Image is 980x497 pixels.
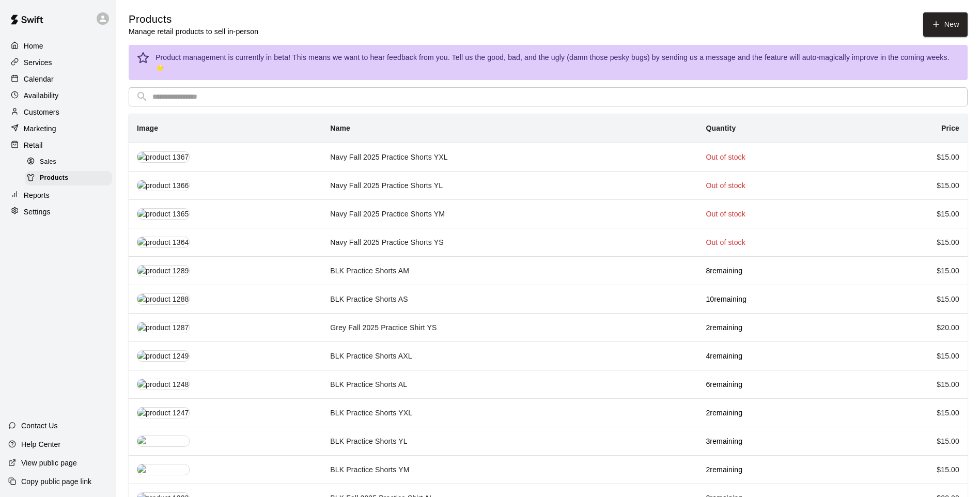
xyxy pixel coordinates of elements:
a: Calendar [8,71,108,87]
td: BLK Practice Shorts AXL [322,341,697,370]
p: 2 remaining [706,322,849,333]
p: Copy public page link [21,476,91,487]
p: Out of stock [706,180,849,191]
img: product 1366 [137,180,190,191]
p: Retail [24,140,43,150]
img: product 1287 [137,322,190,333]
p: 3 remaining [706,436,849,446]
p: Marketing [24,123,56,134]
td: BLK Practice Shorts YL [322,427,697,456]
span: Products [40,173,68,183]
a: Availability [8,88,108,103]
p: Availability [24,90,59,101]
div: Product management is currently in beta! This means we want to hear feedback from you. Tell us th... [155,48,959,77]
a: Settings [8,204,108,220]
td: Navy Fall 2025 Practice Shorts YL [322,171,697,199]
td: $ 15.00 [858,228,968,256]
td: Navy Fall 2025 Practice Shorts YS [322,228,697,256]
p: Out of stock [706,209,849,219]
td: Navy Fall 2025 Practice Shorts YM [322,199,697,228]
td: BLK Practice Shorts AL [322,370,697,398]
a: Products [25,170,116,186]
b: Image [137,124,158,132]
div: Products [25,171,112,185]
img: product 1247 [137,407,190,418]
a: sending us a message [662,53,736,61]
td: BLK Practice Shorts YXL [322,398,697,427]
img: product 1249 [137,350,190,362]
p: Out of stock [706,152,849,162]
a: Home [8,38,108,54]
p: Out of stock [706,237,849,247]
td: $ 15.00 [858,256,968,285]
td: BLK Practice Shorts YM [322,456,697,484]
td: $ 15.00 [858,199,968,228]
td: $ 15.00 [858,370,968,398]
b: Name [330,124,350,132]
p: 4 remaining [706,351,849,361]
td: $ 15.00 [858,456,968,484]
a: Retail [8,137,108,153]
a: Customers [8,104,108,120]
a: Services [8,55,108,70]
td: Grey Fall 2025 Practice Shirt YS [322,313,697,341]
img: product 1245 [137,464,190,475]
img: product 1289 [137,265,190,276]
div: Sales [25,155,112,169]
img: product 1367 [137,151,190,163]
p: Calendar [24,74,54,84]
b: Price [941,124,959,132]
a: Reports [8,188,108,203]
td: $ 15.00 [858,285,968,313]
td: BLK Practice Shorts AS [322,285,697,313]
p: 2 remaining [706,408,849,418]
td: $ 15.00 [858,341,968,370]
td: $ 15.00 [858,427,968,456]
h5: Products [129,12,258,26]
img: product 1364 [137,237,190,248]
p: Home [24,41,43,51]
span: Sales [40,157,56,167]
td: BLK Practice Shorts AM [322,256,697,285]
p: Settings [24,207,51,217]
p: Customers [24,107,59,117]
td: $ 15.00 [858,398,968,427]
img: product 1246 [137,436,190,447]
p: Reports [24,190,50,200]
img: product 1248 [137,379,190,390]
p: Contact Us [21,421,58,431]
p: 6 remaining [706,379,849,390]
p: Services [24,57,52,68]
img: product 1288 [137,293,190,305]
td: $ 20.00 [858,313,968,341]
b: Quantity [706,124,736,132]
p: 8 remaining [706,266,849,276]
p: Help Center [21,439,60,449]
td: $ 15.00 [858,143,968,171]
p: View public page [21,458,77,468]
a: New [923,12,968,37]
img: product 1365 [137,208,190,220]
a: Sales [25,154,116,170]
p: 2 remaining [706,464,849,475]
p: 10 remaining [706,294,849,304]
a: Marketing [8,121,108,136]
p: Manage retail products to sell in-person [129,26,258,37]
td: Navy Fall 2025 Practice Shorts YXL [322,143,697,171]
td: $ 15.00 [858,171,968,199]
